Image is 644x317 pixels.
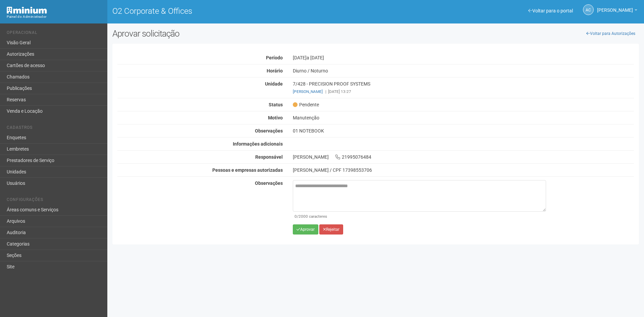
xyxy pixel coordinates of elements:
[255,128,283,134] strong: Observações
[325,89,326,94] span: |
[233,141,283,147] strong: Informações adicionais
[583,4,594,15] a: AC
[597,8,637,14] a: [PERSON_NAME]
[288,128,639,134] div: 01 NOTEBOOK
[288,154,639,160] div: [PERSON_NAME] 21995076484
[255,180,283,186] strong: Observações
[268,115,283,120] strong: Motivo
[288,115,639,121] div: Manutenção
[7,14,102,20] div: Painel do Administrador
[528,8,573,13] a: Voltar para o portal
[255,154,283,160] strong: Responsável
[7,197,102,204] li: Configurações
[307,55,324,60] span: a [DATE]
[288,55,639,61] div: [DATE]
[583,29,639,39] a: Voltar para Autorizações
[293,224,318,234] button: Aprovar
[293,89,634,95] div: [DATE] 13:27
[319,224,343,234] button: Rejeitar
[112,7,371,15] h1: O2 Corporate & Offices
[294,213,544,219] div: /2000 caracteres
[7,125,102,132] li: Cadastros
[212,167,283,173] strong: Pessoas e empresas autorizadas
[265,81,283,87] strong: Unidade
[294,214,297,219] span: 0
[7,7,47,14] img: Minium
[112,29,371,39] h2: Aprovar solicitação
[269,102,283,107] strong: Status
[288,81,639,95] div: 7/428 - PRECISION PROOF SYSTEMS
[288,68,639,74] div: Diurno / Noturno
[267,68,283,73] strong: Horário
[597,1,633,13] span: Ana Carla de Carvalho Silva
[266,55,283,60] strong: Período
[293,167,634,173] div: [PERSON_NAME] / CPF 17398553706
[293,102,319,108] span: Pendente
[293,89,323,94] a: [PERSON_NAME]
[7,30,102,37] li: Operacional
